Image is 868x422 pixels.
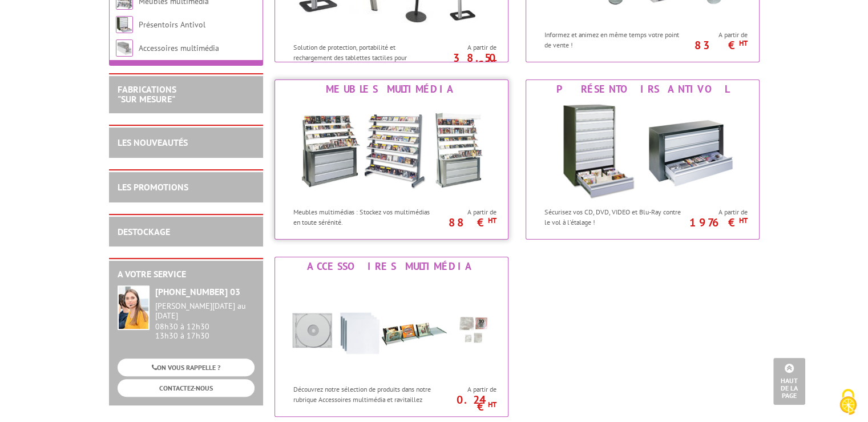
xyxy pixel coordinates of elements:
[438,208,496,217] span: A partir de
[155,301,255,341] div: 08h30 à 12h30 13h30 à 17h30
[487,216,496,225] sup: HT
[689,208,747,217] span: A partir de
[118,226,170,237] a: DESTOCKAGE
[828,383,868,422] button: Cookies (fenêtre modale)
[487,400,496,409] sup: HT
[544,207,686,226] p: Sécurisez vos CD, DVD, VIDEO et Blu-Ray contre le vol à l'étalage !
[118,379,255,397] a: CONTACTEZ-NOUS
[278,260,505,273] div: Accessoires multimédia
[118,137,188,148] a: LES NOUVEAUTÉS
[293,42,435,71] p: Solution de protection, portabilité et rechargement des tablettes tactiles pour professionnels.
[689,30,747,39] span: A partir de
[118,285,150,330] img: widget-service.jpg
[116,16,133,33] img: Présentoirs Antivol
[432,396,496,410] p: 0.24 €
[139,19,205,30] a: Présentoirs Antivol
[118,359,255,376] a: ON VOUS RAPPELLE ?
[683,219,747,226] p: 1976 €
[526,79,760,240] a: Présentoirs Antivol Présentoirs Antivol Sécurisez vos CD, DVD, VIDEO et Blu-Ray contre le vol à l...
[738,38,747,48] sup: HT
[438,43,496,52] span: A partir de
[529,83,756,95] div: Présentoirs Antivol
[432,54,496,68] p: 38.50 €
[432,219,496,226] p: 88 €
[683,42,747,49] p: 83 €
[438,385,496,394] span: A partir de
[116,39,133,57] img: Accessoires multimédia
[487,58,496,67] sup: HT
[139,43,219,53] a: Accessoires multimédia
[278,83,505,95] div: Meubles multimédia
[293,207,435,226] p: Meubles multimédias : Stockez vos multimédias en toute sérénité.
[274,79,508,240] a: Meubles multimédia Meubles multimédia Meubles multimédias : Stockez vos multimédias en toute séré...
[293,384,435,413] p: Découvrez notre sélection de produits dans notre rubrique Accessoires multimédia et ravitaillez v...
[155,286,240,297] strong: [PHONE_NUMBER] 03
[274,257,508,417] a: Accessoires multimédia Accessoires multimédia Découvrez notre sélection de produits dans notre ru...
[773,358,805,405] a: Haut de la page
[286,276,497,379] img: Accessoires multimédia
[834,388,862,416] img: Cookies (fenêtre modale)
[286,98,497,201] img: Meubles multimédia
[118,83,176,105] a: FABRICATIONS"Sur Mesure"
[118,269,255,280] h2: A votre service
[155,301,255,321] div: [PERSON_NAME][DATE] au [DATE]
[544,30,686,49] p: Informez et animez en même temps votre point de vente !
[738,216,747,225] sup: HT
[118,181,188,193] a: LES PROMOTIONS
[537,98,748,201] img: Présentoirs Antivol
